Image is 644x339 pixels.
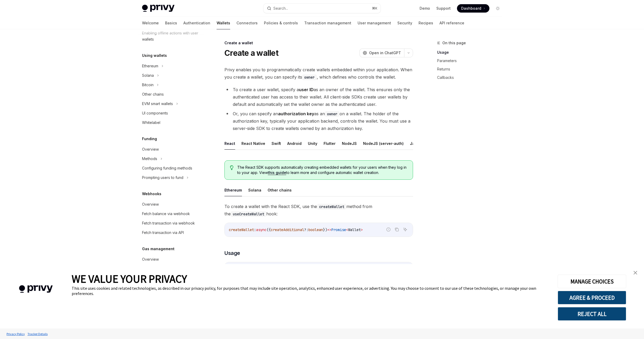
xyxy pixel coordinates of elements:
a: Wallets [217,17,230,29]
a: Policies & controls [264,17,298,29]
li: Or, you can specify an as an on a wallet. The holder of the authorization key, typically your app... [224,110,413,132]
div: Methods [142,156,157,162]
button: Unity [308,137,317,150]
a: Parameters [437,57,506,65]
a: Fetch balance via webhook [138,209,205,218]
a: Other chains [138,90,205,99]
span: Open in ChatGPT [369,50,401,56]
span: The React SDK supports automatically creating embedded wallets for your users when they log in to... [237,165,408,175]
button: Ask AI [402,226,409,233]
a: close banner [630,267,641,278]
a: Whitelabel [138,118,205,127]
button: AGREE & PROCEED [558,291,626,304]
div: Overview [142,256,159,263]
button: Java [410,137,419,150]
button: Report incorrect code [385,226,392,233]
span: => [327,227,331,232]
a: Security [397,17,412,29]
div: Bitcoin [142,82,154,88]
a: Fetch transaction via webhook [138,218,205,228]
span: : [254,227,256,232]
span: Promise [331,227,346,232]
li: To create a user wallet, specify a as an owner of the wallet. This ensures only the authenticated... [224,86,413,108]
span: ?: [304,227,308,232]
div: Overview [142,146,159,152]
span: ⌘ K [372,6,377,10]
span: async [256,227,267,232]
a: Recipes [419,17,433,29]
div: EVM smart wallets [142,101,173,107]
h5: Gas management [142,246,174,252]
a: Authentication [183,17,210,29]
span: Dashboard [461,6,481,11]
div: Search... [273,5,288,12]
a: this guide [268,170,286,175]
div: UI components [142,110,168,116]
img: light logo [142,5,174,12]
div: Overview [142,201,159,207]
div: Solana [142,72,154,79]
strong: user ID [299,87,314,92]
span: Privy enables you to programmatically create wallets embedded within your application. When you c... [224,66,413,81]
button: Solana [248,184,261,196]
code: createWallet [317,204,346,210]
a: Support [436,6,451,11]
button: Toggle dark mode [494,4,502,13]
button: NodeJS [342,137,357,150]
div: Configuring funding methods [142,165,192,171]
span: createAdditional [271,227,304,232]
span: createWallet [229,227,254,232]
code: owner [325,111,340,117]
code: useCreateWallet [231,211,266,217]
span: < [346,227,348,232]
span: boolean [308,227,323,232]
button: Other chains [268,184,292,196]
button: React Native [241,137,265,150]
button: Ethereum [224,184,242,196]
div: Fetch balance via webhook [142,211,190,217]
a: Overview [138,255,205,264]
div: Other chains [142,91,164,97]
span: }) [323,227,327,232]
span: ({ [267,227,271,232]
div: Whitelabel [142,119,160,126]
a: Callbacks [437,73,506,82]
div: Prompting users to fund [142,174,183,181]
button: NodeJS (server-auth) [363,137,404,150]
span: Wallet [348,227,361,232]
a: API reference [439,17,464,29]
a: Basics [165,17,177,29]
button: MANAGE CHOICES [558,275,626,288]
h5: Funding [142,136,157,142]
button: React [224,137,235,150]
a: Fetch transaction via API [138,228,205,237]
a: Connectors [236,17,258,29]
div: Ethereum [142,63,158,69]
button: Copy the contents from the code block [393,226,400,233]
strong: authorization key [278,111,314,116]
a: Configuring funding methods [138,163,205,173]
button: Open in ChatGPT [359,48,404,57]
span: WE VALUE YOUR PRIVACY [72,272,187,286]
a: Overview [138,200,205,209]
div: Fetch transaction via webhook [142,220,195,226]
img: company logo [8,278,64,300]
a: User management [358,17,391,29]
button: REJECT ALL [558,307,626,321]
div: Fetch transaction via API [142,229,184,236]
a: Welcome [142,17,159,29]
div: Create a wallet [224,40,413,46]
button: Search...⌘K [263,4,381,13]
a: Tracker Details [26,329,49,338]
span: > [361,227,363,232]
button: Swift [272,137,281,150]
a: Privacy Policy [5,329,26,338]
img: close banner [634,271,637,275]
span: Usage [224,249,240,257]
h1: Create a wallet [224,48,278,58]
button: Flutter [324,137,336,150]
a: Demo [420,6,430,11]
svg: Tip [230,165,234,170]
span: On this page [442,40,466,46]
h5: Webhooks [142,191,161,197]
